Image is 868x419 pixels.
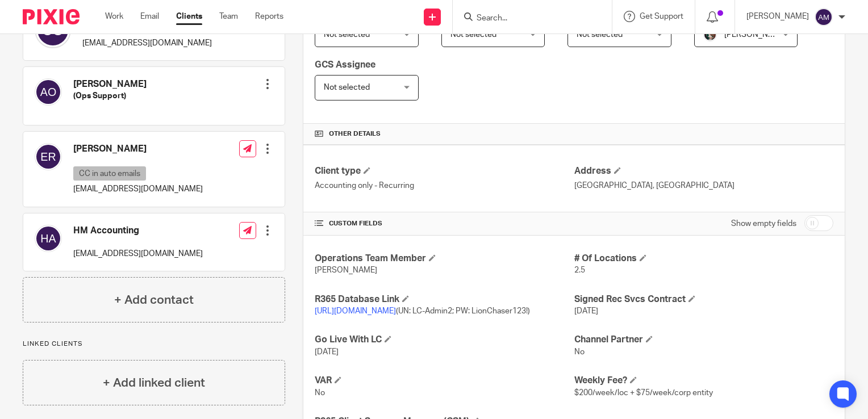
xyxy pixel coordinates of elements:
[315,307,396,315] a: [URL][DOMAIN_NAME]
[815,8,833,26] img: svg%3E
[315,389,325,397] span: No
[324,31,370,39] span: Not selected
[73,90,147,102] h5: (Ops Support)
[324,83,370,91] span: Not selected
[73,183,203,195] p: [EMAIL_ADDRESS][DOMAIN_NAME]
[35,225,62,252] img: svg%3E
[176,11,202,22] a: Clients
[315,266,377,274] span: [PERSON_NAME]
[255,11,283,22] a: Reports
[114,291,194,309] h4: + Add contact
[103,374,205,392] h4: + Add linked client
[574,375,833,387] h4: Weekly Fee?
[35,78,62,106] img: svg%3E
[703,28,717,41] img: Profile%20picture%20JUS.JPG
[315,219,574,228] h4: CUSTOM FIELDS
[640,12,683,20] span: Get Support
[724,31,787,39] span: [PERSON_NAME]
[574,307,598,315] span: [DATE]
[475,14,578,24] input: Search
[315,253,574,265] h4: Operations Team Member
[315,294,574,305] h4: R365 Database Link
[746,11,809,22] p: [PERSON_NAME]
[315,165,574,177] h4: Client type
[219,11,238,22] a: Team
[140,11,159,22] a: Email
[82,37,212,49] p: [EMAIL_ADDRESS][DOMAIN_NAME]
[574,389,713,397] span: $200/week/loc + $75/week/corp entity
[574,294,833,305] h4: Signed Rec Svcs Contract
[574,165,833,177] h4: Address
[35,143,62,170] img: svg%3E
[23,9,80,24] img: Pixie
[574,348,585,356] span: No
[731,218,796,229] label: Show empty fields
[105,11,123,22] a: Work
[73,166,146,181] p: CC in auto emails
[574,266,585,274] span: 2.5
[329,129,381,139] span: Other details
[315,60,375,69] span: GCS Assignee
[73,78,147,90] h4: [PERSON_NAME]
[574,180,833,191] p: [GEOGRAPHIC_DATA], [GEOGRAPHIC_DATA]
[73,143,203,155] h4: [PERSON_NAME]
[315,375,574,387] h4: VAR
[315,334,574,346] h4: Go Live With LC
[574,334,833,346] h4: Channel Partner
[73,248,203,259] p: [EMAIL_ADDRESS][DOMAIN_NAME]
[574,253,833,265] h4: # Of Locations
[315,348,339,356] span: [DATE]
[315,180,574,191] p: Accounting only - Recurring
[577,31,623,39] span: Not selected
[73,225,203,237] h4: HM Accounting
[450,31,496,39] span: Not selected
[315,307,530,315] span: (UN: LC-Admin2; PW: LionChaser123!)
[23,340,285,349] p: Linked clients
